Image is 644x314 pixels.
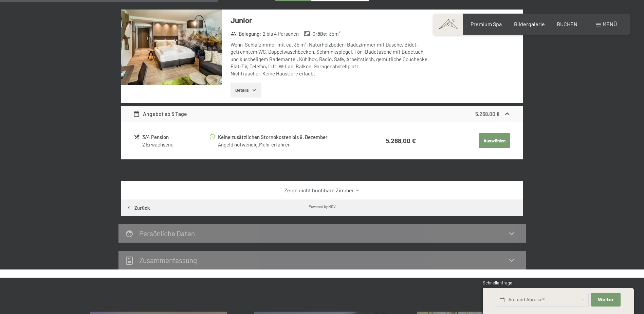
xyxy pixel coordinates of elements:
button: Auswählen [479,133,510,148]
a: Mehr erfahren [259,141,291,147]
strong: Größe : [304,30,328,37]
strong: 5.268,00 € [386,137,416,144]
button: Details [231,83,261,98]
button: Zurück [121,199,155,216]
span: Schnellanfrage [483,280,512,285]
span: Menü [603,21,617,27]
span: 35 m² [329,30,341,37]
h2: Persönliche Daten [139,229,195,238]
strong: 5.268,00 € [475,110,500,117]
span: Weiter [598,297,614,303]
a: Bildergalerie [514,21,545,27]
div: Keine zusätzlichen Stornokosten bis 9. Dezember [218,133,359,141]
a: BUCHEN [557,21,577,27]
a: Premium Spa [471,21,502,27]
div: 3/4 Pension [142,133,208,141]
a: Zeige nicht buchbare Zimmer [133,187,511,194]
h3: Junior [231,15,433,25]
div: Wohn-Schlafzimmer mit ca. 35 m², Naturholzboden, Badezimmer mit Dusche, Bidet, getrenntem WC, Dop... [231,41,433,77]
button: Weiter [591,293,620,307]
div: Angebot ab 5 Tage [133,110,187,118]
div: Angebot ab 5 Tage5.268,00 € [121,106,523,122]
div: Angeld notwendig. [218,141,359,148]
span: 2 bis 4 Personen [263,30,299,37]
div: Powered by HGV [309,204,336,209]
div: 2 Erwachsene [142,141,208,148]
strong: Belegung : [231,30,261,37]
h2: Zusammen­fassung [139,256,197,264]
img: mss_renderimg.php [121,10,222,85]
